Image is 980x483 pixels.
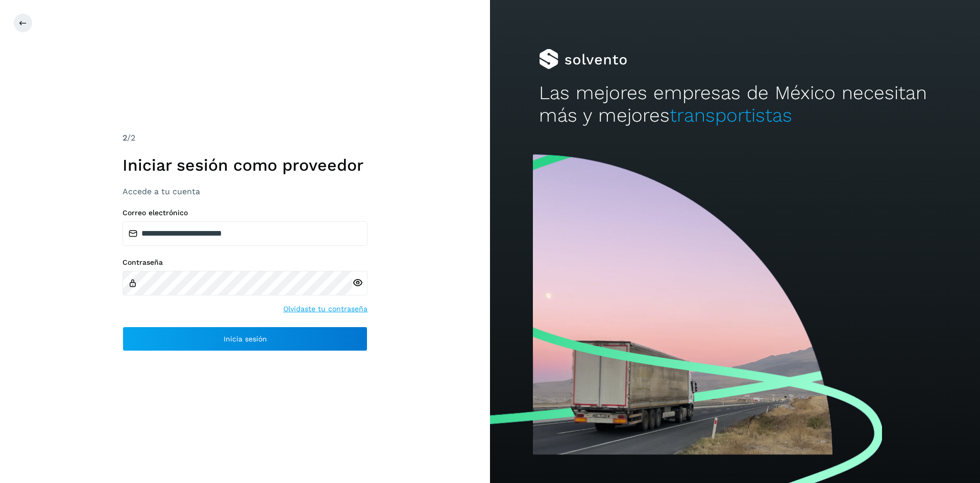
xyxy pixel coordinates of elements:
span: Inicia sesión [224,335,267,342]
div: /2 [122,132,367,144]
button: Inicia sesión [122,327,367,351]
h2: Las mejores empresas de México necesitan más y mejores [539,82,931,127]
h3: Accede a tu cuenta [122,187,367,196]
label: Contraseña [122,258,367,267]
a: Olvidaste tu contraseña [283,304,367,314]
span: transportistas [670,104,792,126]
label: Correo electrónico [122,209,367,217]
span: 2 [122,133,127,143]
h1: Iniciar sesión como proveedor [122,155,367,175]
